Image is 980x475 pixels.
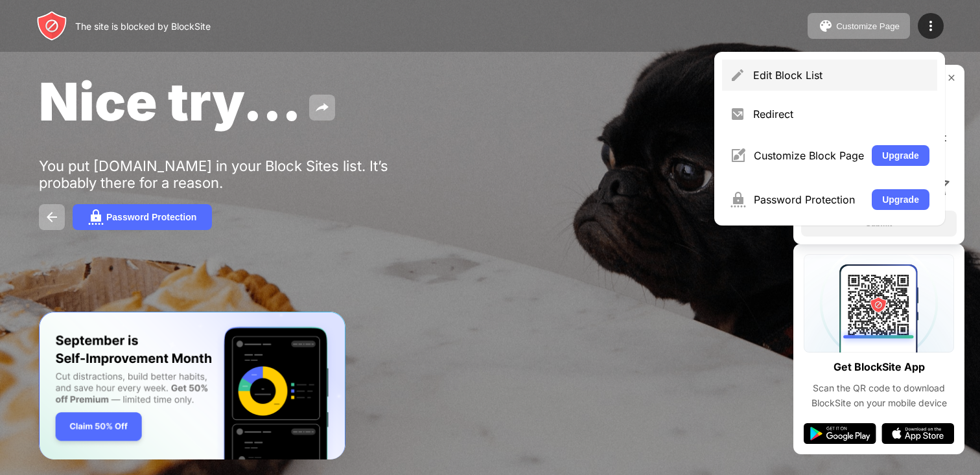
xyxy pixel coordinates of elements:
div: Scan the QR code to download BlockSite on your mobile device [804,381,954,410]
img: app-store.svg [881,423,954,444]
img: menu-password.svg [730,192,746,207]
img: back.svg [44,209,60,225]
div: Password Protection [106,212,196,222]
div: Customize Block Page [754,149,864,162]
div: You put [DOMAIN_NAME] in your Block Sites list. It’s probably there for a reason. [39,157,439,191]
img: menu-redirect.svg [730,106,745,122]
img: menu-icon.svg [923,18,939,34]
img: menu-customize.svg [730,148,746,163]
div: Edit Block List [753,69,929,82]
div: Get BlockSite App [834,358,925,377]
div: Password Protection [754,193,864,206]
button: Upgrade [872,189,929,210]
img: share.svg [314,100,330,115]
iframe: Banner [39,312,345,460]
img: password.svg [88,209,104,225]
button: Upgrade [872,145,929,166]
div: Customize Page [836,21,900,31]
img: google-play.svg [804,423,876,444]
img: menu-pencil.svg [730,67,745,83]
img: pallet.svg [818,18,834,34]
button: Customize Page [808,13,910,39]
span: Nice try... [39,70,301,133]
button: Password Protection [73,204,212,230]
div: Redirect [753,108,929,121]
img: header-logo.svg [36,10,67,41]
div: The site is blocked by BlockSite [75,21,211,32]
img: qrcode.svg [804,254,954,353]
img: rate-us-close.svg [946,73,957,83]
